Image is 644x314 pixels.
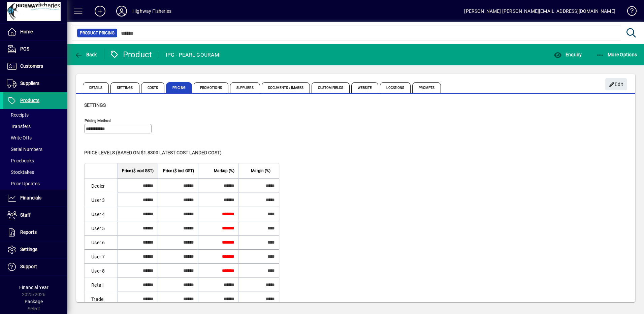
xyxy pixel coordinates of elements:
[3,207,67,224] a: Staff
[3,155,67,166] a: Pricebooks
[20,195,41,200] span: Financials
[7,169,34,175] span: Stocktakes
[3,190,67,207] a: Financials
[85,278,117,292] td: Retail
[596,52,637,57] span: More Options
[84,150,222,155] span: Price levels (based on $1.8300 Latest cost landed cost)
[110,82,139,93] span: Settings
[3,121,67,132] a: Transfers
[19,285,49,290] span: Financial Year
[166,50,221,60] div: IPG - PEARL GOURAMI
[20,46,29,52] span: POS
[3,75,67,92] a: Suppliers
[85,263,117,278] td: User 8
[20,212,31,218] span: Staff
[3,41,67,58] a: POS
[166,82,192,93] span: Pricing
[89,5,111,17] button: Add
[25,299,43,304] span: Package
[7,147,42,152] span: Serial Numbers
[7,135,32,140] span: Write Offs
[20,98,39,103] span: Products
[141,82,165,93] span: Costs
[122,167,154,175] span: Price ($ excl GST)
[80,30,115,36] span: Product Pricing
[312,82,349,93] span: Custom Fields
[20,63,43,69] span: Customers
[20,29,33,34] span: Home
[85,235,117,249] td: User 6
[7,112,29,118] span: Receipts
[74,52,97,57] span: Back
[605,78,627,90] button: Edit
[83,82,109,93] span: Details
[85,118,111,123] mat-label: Pricing method
[20,264,37,269] span: Support
[3,24,67,40] a: Home
[85,249,117,263] td: User 7
[3,178,67,189] a: Price Updates
[464,6,615,17] div: [PERSON_NAME] [PERSON_NAME][EMAIL_ADDRESS][DOMAIN_NAME]
[3,258,67,275] a: Support
[85,207,117,221] td: User 4
[132,6,171,17] div: Highway Fisheries
[73,49,99,61] button: Back
[230,82,260,93] span: Suppliers
[251,167,270,175] span: Margin (%)
[3,144,67,155] a: Serial Numbers
[7,124,31,129] span: Transfers
[85,292,117,306] td: Trade
[194,82,228,93] span: Promotions
[380,82,411,93] span: Locations
[262,82,310,93] span: Documents / Images
[552,49,583,61] button: Enquiry
[3,241,67,258] a: Settings
[85,193,117,207] td: User 3
[3,58,67,75] a: Customers
[20,229,37,235] span: Reports
[622,1,636,23] a: Knowledge Base
[3,109,67,121] a: Receipts
[85,179,117,193] td: Dealer
[3,166,67,178] a: Stocktakes
[554,52,582,57] span: Enquiry
[67,49,104,61] app-page-header-button: Back
[412,82,441,93] span: Prompts
[594,49,639,61] button: More Options
[85,221,117,235] td: User 5
[7,181,40,186] span: Price Updates
[3,224,67,241] a: Reports
[84,102,106,108] span: Settings
[609,79,623,90] span: Edit
[7,158,34,163] span: Pricebooks
[351,82,379,93] span: Website
[214,167,234,175] span: Markup (%)
[163,167,194,175] span: Price ($ incl GST)
[20,81,39,86] span: Suppliers
[109,49,152,60] div: Product
[111,5,132,17] button: Profile
[3,132,67,144] a: Write Offs
[20,247,37,252] span: Settings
